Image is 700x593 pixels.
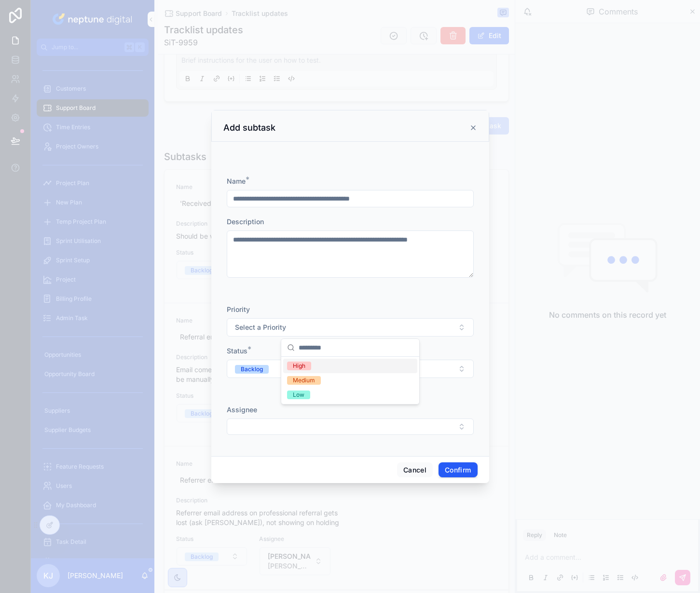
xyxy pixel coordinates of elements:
[227,305,250,313] span: Priority
[227,318,474,337] button: Select Button
[281,357,419,404] div: Suggestions
[227,405,257,414] span: Assignee
[241,365,263,374] div: Backlog
[227,360,474,378] button: Select Button
[439,462,477,478] button: Confirm
[397,462,433,478] button: Cancel
[227,217,264,226] span: Description
[293,391,304,399] div: Low
[293,376,315,385] div: Medium
[235,323,286,332] span: Select a Priority
[227,418,474,435] button: Select Button
[227,177,246,185] span: Name
[293,362,305,370] div: High
[223,122,275,134] h3: Add subtask
[227,347,247,355] span: Status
